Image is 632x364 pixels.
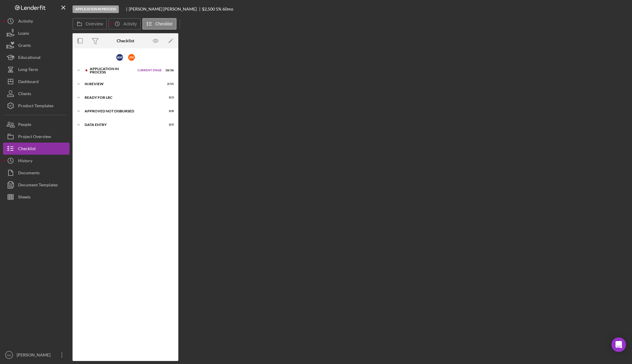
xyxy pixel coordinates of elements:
div: Application In Process [90,67,135,74]
button: Sheets [3,191,70,203]
button: Educational [3,51,70,63]
div: In Review [85,82,159,86]
div: Application In Process [73,5,119,13]
label: Overview [86,21,103,26]
button: Grants [3,39,70,51]
button: Project Overview [3,130,70,143]
div: Activity [18,15,33,29]
button: Documents [3,167,70,179]
button: Clients [3,88,70,100]
div: Checklist [117,38,134,43]
div: Documents [18,167,40,180]
div: Long-Term [18,63,38,77]
button: Activity [109,18,141,30]
div: [PERSON_NAME] [15,349,54,362]
div: Grants [18,39,31,53]
button: Checklist [142,18,177,30]
div: 60 mo [222,7,233,11]
div: Project Overview [18,130,51,144]
span: Current Stage [138,69,162,72]
label: Activity [123,21,137,26]
div: Checklist [18,143,36,156]
div: 5 % [216,7,222,11]
div: 0 / 8 [163,109,174,113]
button: Dashboard [3,76,70,88]
button: Long-Term [3,63,70,76]
button: History [3,155,70,167]
div: Loans [18,27,29,41]
div: Dashboard [18,76,39,89]
button: Overview [73,18,107,30]
div: People [18,118,31,132]
div: 2 / 11 [163,82,174,86]
text: NG [7,353,11,357]
div: Approved Not Disbursed [85,109,159,113]
div: [PERSON_NAME] [PERSON_NAME] [129,7,202,11]
div: J M [128,54,135,61]
div: Data Entry [85,123,159,127]
div: 0 / 5 [163,123,174,127]
button: Product Templates [3,100,70,112]
div: History [18,155,32,168]
div: Sheets [18,191,31,205]
button: NG[PERSON_NAME] [3,349,70,361]
div: A M [116,54,123,61]
button: Checklist [3,143,70,155]
button: People [3,118,70,130]
div: 18 / 36 [163,69,174,72]
div: Educational [18,51,41,65]
div: Product Templates [18,100,53,113]
div: Document Templates [18,179,58,192]
div: Open Intercom Messenger [611,337,626,352]
span: $2,500 [202,6,215,11]
button: Document Templates [3,179,70,191]
div: Ready for LRC [85,96,159,99]
div: 0 / 3 [163,96,174,99]
div: Clients [18,88,31,101]
button: Activity [3,15,70,27]
label: Checklist [155,21,173,26]
button: Loans [3,27,70,39]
